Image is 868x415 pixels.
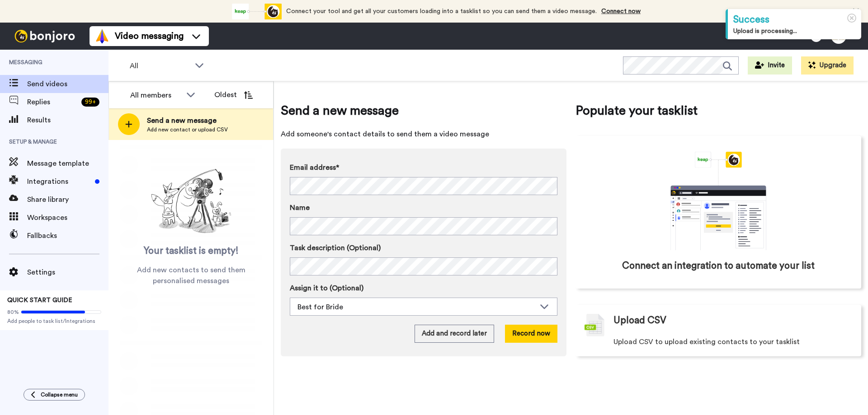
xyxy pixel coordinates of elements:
[622,259,815,273] span: Connect an integration to automate your list
[208,86,259,104] button: Oldest
[651,152,786,250] div: animation
[81,98,99,107] div: 99 +
[130,90,182,101] div: All members
[286,8,597,14] span: Connect your tool and get all your customers loading into a tasklist so you can send them a video...
[24,389,85,401] button: Collapse menu
[27,267,108,278] span: Settings
[147,115,228,126] span: Send a new message
[613,314,666,327] span: Upload CSV
[281,129,566,140] span: Add someone's contact details to send them a video message
[27,194,108,205] span: Share library
[7,308,19,316] span: 80%
[748,56,792,75] button: Invite
[281,102,566,120] span: Send a new message
[297,302,535,312] div: Best for Bride
[7,317,101,325] span: Add people to task list/Integrations
[11,30,79,42] img: bj-logo-header-white.svg
[144,244,239,258] span: Your tasklist is empty!
[147,126,228,133] span: Add new contact or upload CSV
[505,325,557,343] button: Record now
[801,56,854,75] button: Upgrade
[27,176,91,187] span: Integrations
[41,391,78,398] span: Collapse menu
[115,30,184,42] span: Video messaging
[27,158,108,169] span: Message template
[290,242,557,253] label: Task description (Optional)
[613,336,800,347] span: Upload CSV to upload existing contacts to your tasklist
[576,102,861,120] span: Populate your tasklist
[733,13,856,27] div: Success
[415,325,494,343] button: Add and record later
[585,314,604,336] img: csv-grey.png
[27,115,108,126] span: Results
[27,230,108,241] span: Fallbacks
[122,265,260,286] span: Add new contacts to send them personalised messages
[601,8,641,14] a: Connect now
[7,297,72,303] span: QUICK START GUIDE
[130,61,190,71] span: All
[27,212,108,223] span: Workspaces
[290,162,557,173] label: Email address*
[27,79,108,89] span: Send videos
[232,4,282,19] div: animation
[146,165,236,238] img: ready-set-action.png
[290,283,557,294] label: Assign it to (Optional)
[27,97,78,107] span: Replies
[95,29,109,43] img: vm-color.svg
[290,202,310,213] span: Name
[733,27,856,36] div: Upload is processing...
